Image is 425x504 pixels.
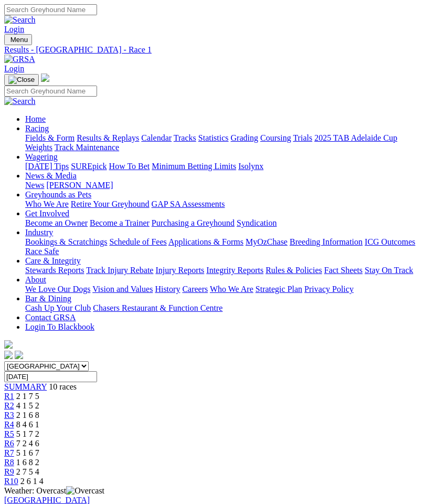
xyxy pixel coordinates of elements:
a: Login [4,25,24,34]
a: Syndication [237,218,277,227]
a: News & Media [25,171,77,180]
a: [PERSON_NAME] [46,181,113,190]
img: facebook.svg [4,351,13,359]
span: Menu [10,36,28,44]
a: Tracks [174,133,196,142]
a: Home [25,114,46,123]
a: GAP SA Assessments [152,199,225,208]
a: Vision and Values [92,285,153,293]
a: Applications & Forms [168,237,243,246]
a: Fact Sheets [324,266,363,275]
a: Breeding Information [290,237,363,246]
input: Select date [4,371,97,382]
a: Wagering [25,152,58,161]
a: Contact GRSA [25,313,76,322]
a: R5 [4,429,14,438]
span: Weather: Overcast [4,486,104,495]
a: Schedule of Fees [109,237,166,246]
a: Calendar [141,133,172,142]
img: GRSA [4,55,35,64]
a: ICG Outcomes [365,237,415,246]
span: 2 7 5 4 [16,467,39,476]
a: Become a Trainer [90,218,150,227]
a: Industry [25,228,53,237]
a: Get Involved [25,209,69,218]
div: Racing [25,133,421,152]
a: Who We Are [210,285,253,293]
div: Wagering [25,162,421,171]
a: Race Safe [25,247,59,256]
a: R9 [4,467,14,476]
a: Weights [25,143,52,152]
a: Who We Are [25,199,69,208]
a: SUMMARY [4,382,47,391]
a: Fields & Form [25,133,75,142]
span: 10 races [49,382,77,391]
a: Minimum Betting Limits [152,162,236,171]
a: Grading [231,133,258,142]
a: Injury Reports [155,266,204,275]
div: Get Involved [25,218,421,228]
a: R2 [4,401,14,410]
span: 4 1 5 2 [16,401,39,410]
button: Toggle navigation [4,34,32,45]
a: Stay On Track [365,266,413,275]
div: Care & Integrity [25,266,421,275]
a: About [25,275,46,284]
a: 2025 TAB Adelaide Cup [314,133,397,142]
a: Stewards Reports [25,266,84,275]
a: Login To Blackbook [25,322,94,331]
a: Trials [293,133,312,142]
a: Track Maintenance [55,143,119,152]
a: We Love Our Dogs [25,285,90,293]
a: Chasers Restaurant & Function Centre [93,303,222,312]
a: [DATE] Tips [25,162,69,171]
a: Integrity Reports [206,266,263,275]
div: News & Media [25,181,421,190]
a: Greyhounds as Pets [25,190,91,199]
a: Login [4,64,24,73]
a: R3 [4,411,14,419]
a: Cash Up Your Club [25,303,91,312]
button: Toggle navigation [4,74,39,86]
img: Search [4,15,36,25]
a: Retire Your Greyhound [71,199,150,208]
div: Industry [25,237,421,256]
span: R6 [4,439,14,448]
a: R1 [4,392,14,401]
div: Bar & Dining [25,303,421,313]
span: 5 1 6 7 [16,448,39,457]
span: 8 4 6 1 [16,420,39,429]
a: History [155,285,180,293]
a: Racing [25,124,49,133]
div: About [25,285,421,294]
input: Search [4,4,97,15]
span: R4 [4,420,14,429]
a: Bar & Dining [25,294,71,303]
div: Greyhounds as Pets [25,199,421,209]
a: News [25,181,44,190]
a: Coursing [260,133,291,142]
a: R8 [4,458,14,467]
a: Become an Owner [25,218,88,227]
a: Strategic Plan [256,285,302,293]
img: Search [4,97,36,106]
a: MyOzChase [246,237,288,246]
img: Overcast [66,486,104,496]
img: Close [8,76,35,84]
a: Isolynx [238,162,263,171]
a: R7 [4,448,14,457]
a: Purchasing a Greyhound [152,218,235,227]
a: Careers [182,285,208,293]
a: Statistics [198,133,229,142]
a: How To Bet [109,162,150,171]
a: R10 [4,477,18,486]
a: Care & Integrity [25,256,81,265]
input: Search [4,86,97,97]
